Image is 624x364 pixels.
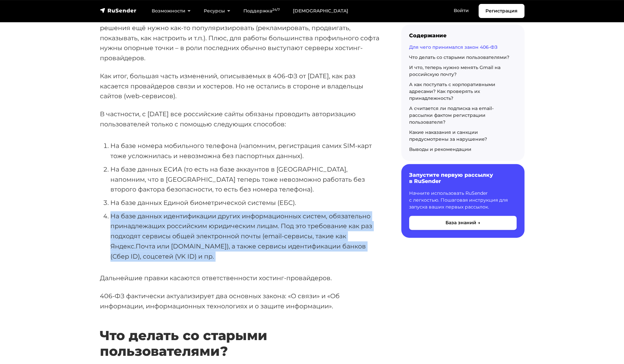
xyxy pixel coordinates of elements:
a: Поддержка24/7 [237,4,286,18]
button: База знаний → [409,216,517,230]
p: В частности, с [DATE] все российские сайты обязаны проводить авторизацию пользователей только с п... [100,109,380,129]
a: Выводы и рекомендации [409,146,471,152]
p: Начните использовать RuSender с легкостью. Пошаговая инструкция для запуска ваших первых рассылок. [409,190,517,210]
li: На базе данных ЕСИА (то есть на базе аккаунтов в [GEOGRAPHIC_DATA], напомним, что в [GEOGRAPHIC_D... [110,164,380,194]
a: Запустите первую рассылку в RuSender Начните использовать RuSender с легкостью. Пошаговая инструк... [401,164,524,237]
a: Какие наказания и санкции предусмотрены за нарушение? [409,129,487,142]
a: Регистрация [479,4,524,18]
li: На базе данных Единой биометрической системы (ЕБС). [110,198,380,208]
p: Как итог, большая часть изменений, описываемых в 406-ФЗ от [DATE], как раз касается провайдеров с... [100,71,380,101]
p: 406-ФЗ фактически актуализирует два основных закона: «О связи» и «Об информации, информационных т... [100,291,380,311]
p: Дальнейшие правки касаются ответственности хостинг-провайдеров. [100,273,380,283]
a: И что, теперь нужно менять Gmail на российскую почту? [409,64,501,77]
a: Для чего принимался закон 406-ФЗ [409,44,498,50]
a: Ресурсы [197,4,237,18]
li: На базе номера мобильного телефона (напомним, регистрация самих SIM-карт тоже усложнилась и невоз... [110,141,380,161]
a: А как поступать с корпоративными адресами? Как проверять их принадлежность? [409,82,495,101]
li: На базе данных идентификации других информационных систем, обязательно принадлежащих российским ю... [110,211,380,262]
img: RuSender [100,7,137,14]
a: Войти [447,4,475,17]
h2: Что делать со старыми пользователями? [100,308,380,359]
h6: Запустите первую рассылку в RuSender [409,172,517,184]
a: [DEMOGRAPHIC_DATA] [286,4,355,18]
div: Содержание [409,32,517,39]
a: Что делать со старыми пользователями? [409,54,509,60]
a: Возможности [145,4,197,18]
sup: 24/7 [272,8,280,12]
a: А считается ли подписка на email-рассылки фактом регистрации пользователя? [409,105,494,125]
